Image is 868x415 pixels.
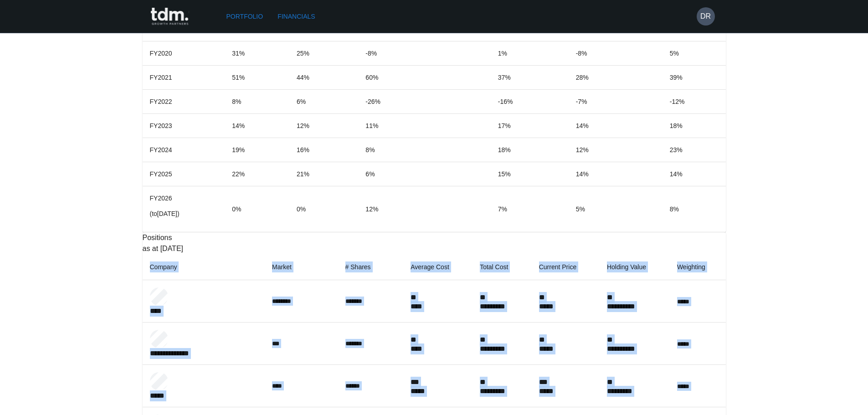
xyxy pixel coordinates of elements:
td: 18% [491,138,569,162]
p: (to [DATE] ) [150,209,218,218]
td: 60% [358,66,490,90]
td: FY2023 [143,114,225,138]
td: 12% [569,138,663,162]
td: -7% [569,90,663,114]
td: 0% [289,186,358,232]
td: -8% [569,41,663,66]
td: 5% [569,186,663,232]
a: Portfolio [223,8,267,25]
th: Average Cost [403,254,473,280]
td: FY2025 [143,162,225,186]
button: DR [697,7,715,26]
td: 51% [225,66,289,90]
td: 44% [289,66,358,90]
th: Current Price [532,254,600,280]
td: 14% [569,114,663,138]
td: 12% [358,186,490,232]
td: 0% [225,186,289,232]
p: Positions [143,232,726,243]
td: FY2020 [143,41,225,66]
td: 14% [569,162,663,186]
td: FY2024 [143,138,225,162]
td: 11% [358,114,490,138]
td: FY2022 [143,90,225,114]
td: 6% [358,162,490,186]
td: -16% [491,90,569,114]
td: 19% [225,138,289,162]
td: 15% [491,162,569,186]
td: 5% [663,41,726,66]
td: FY2026 [143,186,225,232]
td: 16% [289,138,358,162]
td: 25% [289,41,358,66]
td: 39% [663,66,726,90]
td: 8% [663,186,726,232]
td: 17% [491,114,569,138]
th: # Shares [338,254,404,280]
th: Company [143,254,265,280]
td: -26% [358,90,490,114]
td: 37% [491,66,569,90]
td: 28% [569,66,663,90]
td: 31% [225,41,289,66]
th: Holding Value [600,254,670,280]
th: Total Cost [473,254,532,280]
td: -8% [358,41,490,66]
td: 6% [289,90,358,114]
td: 8% [225,90,289,114]
td: 18% [663,114,726,138]
td: 1% [491,41,569,66]
p: as at [DATE] [143,243,726,254]
td: 14% [225,114,289,138]
td: 23% [663,138,726,162]
td: 12% [289,114,358,138]
h6: DR [700,11,711,22]
td: 21% [289,162,358,186]
th: Weighting [670,254,726,280]
td: 8% [358,138,490,162]
td: FY2021 [143,66,225,90]
th: Market [265,254,338,280]
a: Financials [274,8,318,25]
td: 22% [225,162,289,186]
td: 14% [663,162,726,186]
td: 7% [491,186,569,232]
td: -12% [663,90,726,114]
